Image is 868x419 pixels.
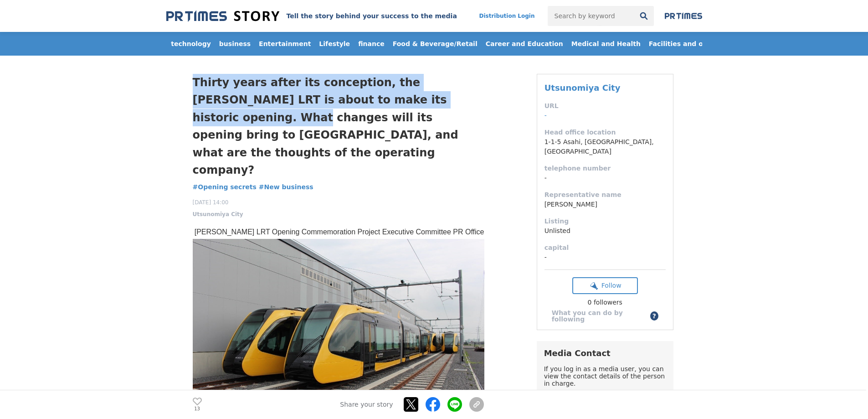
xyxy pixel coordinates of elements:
[544,112,547,119] font: -
[259,182,313,192] a: #New business
[544,365,665,387] font: If you log in as a media user, you can view the contact details of the person in charge.
[194,406,200,411] font: 13
[652,312,656,320] font: ?
[544,138,654,155] font: 1-1-5 Asahi, [GEOGRAPHIC_DATA], [GEOGRAPHIC_DATA]
[650,311,658,321] button: ?
[193,182,257,192] a: #Opening secrets
[167,32,215,56] a: technology
[482,32,567,56] a: Career and Education
[601,282,621,289] font: Follow
[171,40,211,47] font: technology
[259,40,311,47] font: Entertainment
[544,227,570,234] font: Unlisted
[389,32,481,56] a: Food & Beverage/Retail
[544,174,547,181] font: -
[479,13,534,19] font: Distribution Login
[544,253,547,261] font: -
[544,191,621,198] font: Representative name
[259,183,313,191] font: #New business
[572,277,638,294] button: Follow
[634,6,654,26] button: search
[649,40,748,47] font: Facilities and organizations
[486,40,563,47] font: Career and Education
[544,83,621,93] a: Utsunomiya City
[665,12,702,20] img: prtimes
[568,32,644,56] a: Medical and Health
[193,76,458,176] font: Thirty years after its conception, the [PERSON_NAME] LRT is about to make its historic opening. W...
[552,309,623,323] font: What you can do by following
[358,40,385,47] font: finance
[544,244,569,251] font: capital
[255,32,314,56] a: Entertainment
[340,401,393,409] font: Share your story
[193,210,243,218] a: Utsunomiya City
[193,199,229,206] font: [DATE] 14:00
[219,40,251,47] font: business
[193,211,243,217] font: Utsunomiya City
[216,32,254,56] a: business
[193,183,257,191] font: #Opening secrets
[544,102,559,109] font: URL
[195,228,484,236] font: [PERSON_NAME] LRT Opening Commemoration Project Executive Committee PR Office
[645,32,751,56] a: Facilities and organizations
[354,32,388,56] a: finance
[393,40,478,47] font: Food & Beverage/Retail
[544,129,616,136] font: Head office location
[319,40,350,47] font: Lifestyle
[287,12,457,20] font: Tell the story behind your success to the media
[571,40,641,47] font: Medical and Health
[588,299,622,306] font: 0 followers
[544,348,611,358] font: Media Contact
[548,6,634,26] input: Search by keyword
[544,201,597,208] font: [PERSON_NAME]
[544,165,611,172] font: telephone number
[470,6,544,26] a: Distribution Login
[315,32,354,56] a: Lifestyle
[166,10,279,22] img: Tell the story behind your success to the media
[166,10,457,22] a: Tell the story behind your success to the media Tell the story behind your success to the media
[544,217,569,225] font: Listing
